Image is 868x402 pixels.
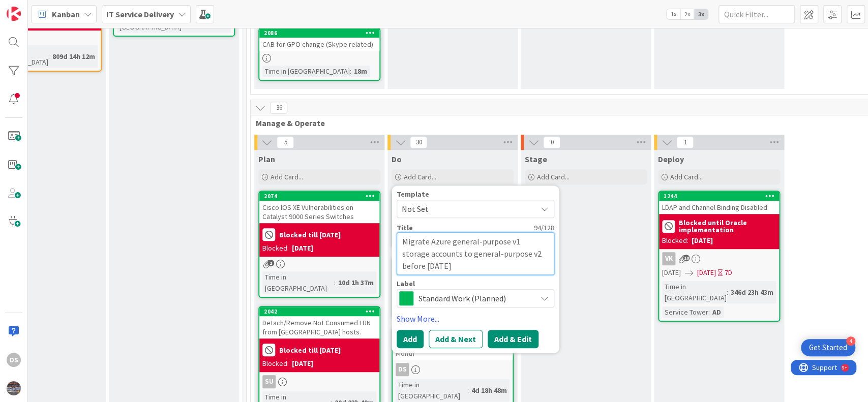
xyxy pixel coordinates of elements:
img: Visit kanbanzone.com [7,7,21,21]
span: 2x [680,9,694,19]
b: IT Service Delivery [106,9,174,19]
span: : [48,51,50,62]
span: Add Card... [670,172,703,181]
a: Show More... [397,313,554,325]
div: 10d 1h 37m [336,277,376,288]
div: 94 / 128 [416,223,554,232]
span: Template [397,191,429,198]
div: 1244 [659,192,779,201]
span: Add Card... [537,172,570,181]
span: 1x [667,9,680,19]
div: Get Started [809,343,847,353]
div: 9+ [51,4,56,12]
div: 4d 18h 48m [469,385,510,396]
div: 2074Cisco IOS XE Vulnerabilities on Catalyst 9000 Series Switches [259,192,379,223]
span: Deploy [658,154,684,164]
div: 18m [351,66,370,77]
div: Blocked: [262,358,289,369]
span: : [727,287,728,298]
div: 2074 [264,193,379,200]
div: Blocked: [662,235,689,246]
img: avatar [7,381,21,395]
div: Time in [GEOGRAPHIC_DATA] [262,271,334,294]
button: Add [397,330,424,348]
span: Plan [258,154,275,164]
div: SU [259,375,379,388]
div: 2042 [259,307,379,316]
input: Quick Filter... [719,5,795,23]
div: Time in [GEOGRAPHIC_DATA] [662,281,727,303]
div: VK [659,252,779,265]
div: 7D [725,267,732,278]
div: 2042Detach/Remove Not Consumed LUN from [GEOGRAPHIC_DATA] hosts. [259,307,379,338]
div: 809d 14h 12m [50,51,98,62]
div: 4 [846,336,855,346]
button: Add & Next [429,330,483,348]
div: 2042 [264,308,379,315]
div: 2086 [264,29,379,37]
span: : [334,277,336,288]
div: Detach/Remove Not Consumed LUN from [GEOGRAPHIC_DATA] hosts. [259,316,379,338]
div: 1244LDAP and Channel Binding Disabled [659,192,779,214]
span: 30 [410,136,427,148]
div: Cisco IOS XE Vulnerabilities on Catalyst 9000 Series Switches [259,201,379,223]
span: Kanban [52,8,80,20]
div: LDAP and Channel Binding Disabled [659,201,779,214]
span: 1 [676,136,694,148]
textarea: Migrate Azure general-purpose v1 storage accounts to general-purpose v2 before [DATE] [397,232,554,275]
span: [DATE] [662,267,681,278]
span: Not Set [402,202,529,215]
div: DS [393,363,513,376]
span: Standard Work (Planned) [418,291,531,305]
div: Service Tower [662,306,708,318]
div: 2086 [259,28,379,38]
span: Label [397,280,415,287]
div: AD [710,306,724,318]
div: VK [662,252,675,265]
span: Add Card... [404,172,436,181]
div: SU [262,375,276,388]
span: 5 [277,136,294,148]
span: Stage [525,154,547,164]
div: DS [7,353,21,367]
span: Support [21,2,46,14]
label: Title [397,223,413,232]
span: 10 [683,255,690,261]
span: 0 [543,136,560,148]
span: : [350,66,351,77]
div: 2086CAB for GPO change (Skype related) [259,28,379,51]
div: [DATE] [292,358,313,369]
span: 3x [694,9,708,19]
span: 36 [270,102,287,114]
span: Add Card... [271,172,303,181]
span: 2 [267,260,274,266]
span: [DATE] [697,267,716,278]
div: Time in [GEOGRAPHIC_DATA] [262,66,350,77]
div: Open Get Started checklist, remaining modules: 4 [801,339,855,356]
div: 1244 [664,193,779,200]
div: [DATE] [692,235,713,246]
b: Blocked until Oracle implementation [679,219,776,233]
span: : [467,385,469,396]
b: Blocked till [DATE] [279,347,341,354]
div: 2074 [259,192,379,201]
button: Add & Edit [488,330,538,348]
b: Blocked till [DATE] [279,231,341,238]
div: CAB for GPO change (Skype related) [259,38,379,51]
div: [DATE] [292,243,313,254]
div: Time in [GEOGRAPHIC_DATA] [396,379,467,401]
div: Blocked: [262,243,289,254]
span: : [708,306,710,318]
div: 346d 23h 43m [728,287,776,298]
span: Do [392,154,402,164]
div: DS [396,363,409,376]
